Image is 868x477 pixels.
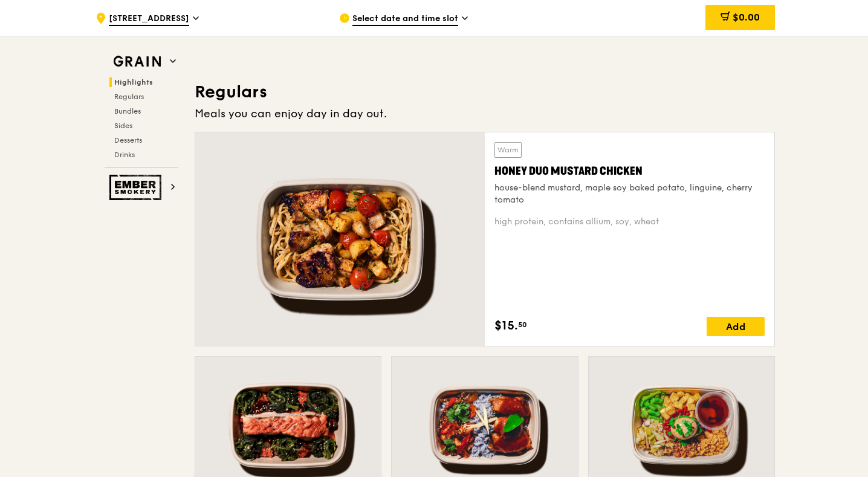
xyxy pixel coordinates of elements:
div: high protein, contains allium, soy, wheat [494,216,765,228]
span: Sides [114,122,132,130]
span: Select date and time slot [352,13,458,26]
span: $15. [494,317,518,335]
div: house-blend mustard, maple soy baked potato, linguine, cherry tomato [494,182,765,206]
div: Warm [494,142,522,158]
span: Desserts [114,136,142,144]
span: [STREET_ADDRESS] [109,13,189,26]
div: Add [707,317,765,336]
span: $0.00 [733,11,760,23]
h3: Regulars [195,81,775,103]
img: Ember Smokery web logo [109,175,165,200]
span: Drinks [114,151,135,159]
span: Bundles [114,107,141,115]
span: Highlights [114,78,153,86]
div: Honey Duo Mustard Chicken [494,163,765,180]
span: 50 [518,320,527,329]
div: Meals you can enjoy day in day out. [195,105,775,122]
img: Grain web logo [109,51,165,73]
span: Regulars [114,92,144,101]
